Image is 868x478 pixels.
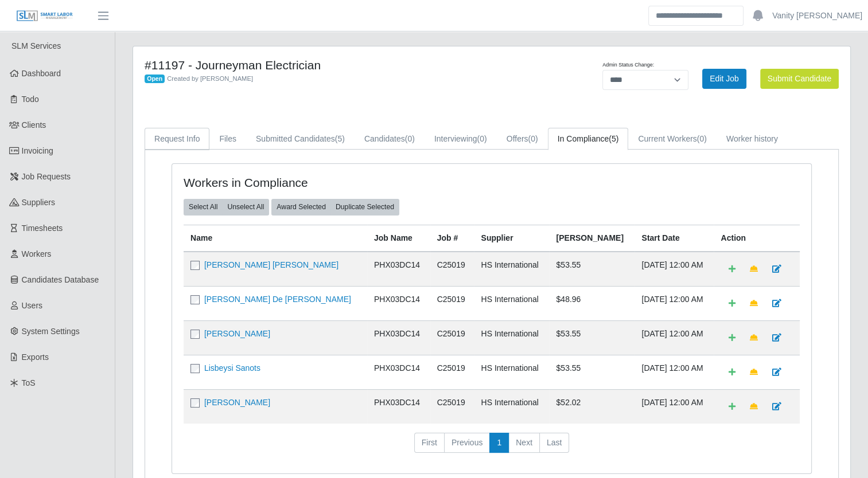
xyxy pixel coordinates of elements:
button: Duplicate Selected [330,199,399,215]
a: Worker history [717,128,788,150]
a: Request Info [145,128,209,150]
td: C25019 [430,252,474,287]
span: Open [145,75,165,84]
a: Make Team Lead [742,328,765,348]
td: [DATE] 12:00 AM [635,252,714,287]
a: Vanity [PERSON_NAME] [772,10,862,22]
span: Clients [22,120,46,130]
img: SLM Logo [16,10,73,22]
a: Make Team Lead [742,293,765,314]
nav: pagination [184,433,800,463]
td: $53.55 [549,355,635,389]
td: HS International [474,252,549,287]
h4: #11197 - Journeyman Electrician [145,58,542,72]
a: Add Default Cost Code [721,328,742,348]
a: [PERSON_NAME] [204,398,270,407]
td: C25019 [430,320,474,355]
span: Invoicing [22,146,53,155]
td: PHX03DC14 [367,389,430,424]
a: Lisbeysi Sanots [204,363,260,373]
span: Workers [22,249,52,258]
span: Users [22,301,43,310]
label: Admin Status Change: [602,61,654,69]
a: [PERSON_NAME] [204,329,270,338]
span: (5) [335,134,345,143]
a: In Compliance [548,128,629,150]
span: Exports [22,352,49,362]
a: Make Team Lead [742,362,765,382]
th: [PERSON_NAME] [549,225,635,252]
td: HS International [474,389,549,424]
td: [DATE] 12:00 AM [635,320,714,355]
th: Start Date [635,225,714,252]
th: Supplier [474,225,549,252]
a: Candidates [355,128,425,150]
a: Submitted Candidates [246,128,355,150]
span: Timesheets [22,224,63,233]
td: [DATE] 12:00 AM [635,355,714,389]
td: PHX03DC14 [367,252,430,287]
a: [PERSON_NAME] [PERSON_NAME] [204,260,338,269]
a: Add Default Cost Code [721,259,742,279]
td: $53.55 [549,252,635,287]
button: Select All [184,199,223,215]
span: SLM Services [11,41,61,50]
td: PHX03DC14 [367,320,430,355]
span: Suppliers [22,198,55,207]
td: [DATE] 12:00 AM [635,389,714,424]
div: bulk actions [184,199,269,215]
span: (0) [697,134,707,143]
h4: Workers in Compliance [184,175,430,190]
a: Make Team Lead [742,259,765,279]
span: Created by [PERSON_NAME] [167,75,253,82]
a: Add Default Cost Code [721,362,742,382]
span: System Settings [22,327,80,336]
a: [PERSON_NAME] De [PERSON_NAME] [204,295,351,304]
td: $53.55 [549,320,635,355]
button: Award Selected [271,199,331,215]
span: (0) [477,134,487,143]
a: Files [209,128,246,150]
td: C25019 [430,286,474,320]
a: Edit Job [702,69,746,89]
td: [DATE] 12:00 AM [635,286,714,320]
td: PHX03DC14 [367,355,430,389]
input: Search [648,6,744,26]
button: Unselect All [222,199,269,215]
a: 1 [489,433,509,453]
span: Dashboard [22,69,61,78]
div: bulk actions [271,199,399,215]
td: PHX03DC14 [367,286,430,320]
td: $52.02 [549,389,635,424]
span: Candidates Database [22,275,99,284]
td: HS International [474,286,549,320]
td: C25019 [430,355,474,389]
span: Todo [22,95,39,104]
td: C25019 [430,389,474,424]
a: Make Team Lead [742,397,765,417]
span: (0) [405,134,415,143]
th: Name [184,225,367,252]
th: Action [714,225,800,252]
a: Offers [497,128,548,150]
span: (5) [609,134,618,143]
span: ToS [22,378,36,387]
th: Job # [430,225,474,252]
td: HS International [474,320,549,355]
span: (0) [528,134,538,143]
a: Add Default Cost Code [721,397,742,417]
span: Job Requests [22,172,71,181]
td: $48.96 [549,286,635,320]
td: HS International [474,355,549,389]
button: Submit Candidate [760,69,839,89]
a: Add Default Cost Code [721,293,742,314]
th: Job Name [367,225,430,252]
a: Interviewing [425,128,497,150]
a: Current Workers [628,128,717,150]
